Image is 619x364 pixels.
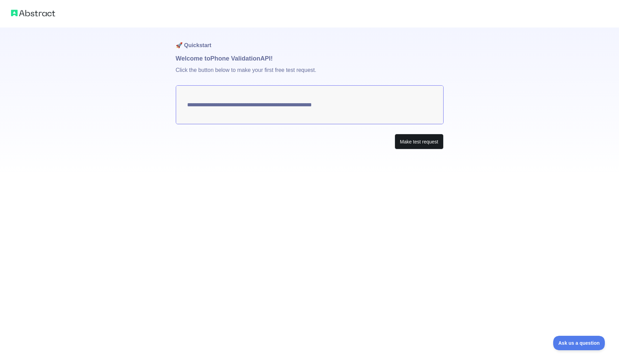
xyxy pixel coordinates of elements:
h1: 🚀 Quickstart [176,28,444,54]
iframe: Toggle Customer Support [553,336,605,350]
h1: Welcome to Phone Validation API! [176,54,444,63]
img: Abstract logo [11,8,55,18]
p: Click the button below to make your first free test request. [176,63,444,85]
button: Make test request [395,134,443,149]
